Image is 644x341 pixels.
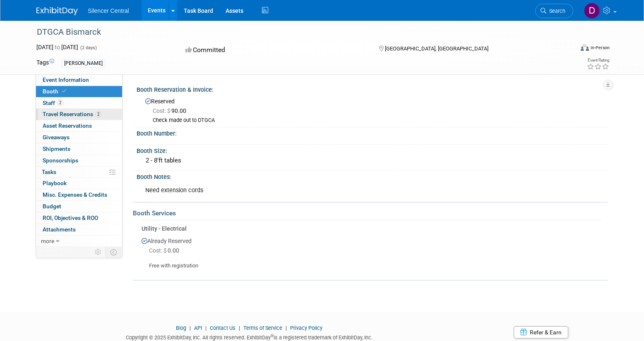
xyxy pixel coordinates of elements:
div: Free with registration [142,255,601,270]
a: Sponsorships [36,155,122,166]
td: Tags [36,58,54,68]
td: Toggle Event Tabs [106,247,123,258]
div: Utility - Electrical [142,224,601,233]
span: Search [546,8,565,14]
a: more [36,236,122,247]
div: Already Reserved [142,233,601,270]
span: Attachments [43,226,76,233]
img: Dean Woods [584,3,600,19]
td: Personalize Event Tab Strip [91,247,106,258]
span: [DATE] [DATE] [36,44,78,50]
a: Giveaways [36,132,122,143]
span: 2 [57,100,63,106]
img: Format-Inperson.png [581,44,589,51]
a: Blog [176,325,186,331]
span: Budget [43,203,61,210]
span: [GEOGRAPHIC_DATA], [GEOGRAPHIC_DATA] [385,45,488,52]
span: Staff [43,100,63,106]
span: to [53,44,61,50]
span: (2 days) [79,45,97,50]
span: Tasks [42,169,56,175]
a: Privacy Policy [290,325,322,331]
a: Staff2 [36,98,122,109]
div: Booth Notes: [137,171,608,181]
div: Event Format [524,43,610,55]
a: API [194,325,202,331]
span: | [284,325,289,331]
a: Shipments [36,143,122,155]
div: Check made out to DTGCA [153,117,601,124]
span: ROI, Objectives & ROO [43,215,98,221]
span: Booth [43,88,68,95]
i: Booth reservation complete [62,89,66,93]
span: Cost: $ [149,247,168,254]
a: Misc. Expenses & Credits [36,189,122,200]
span: Shipments [43,145,70,152]
div: DTGCA Bismarck [34,25,561,40]
span: 90.00 [153,107,190,114]
img: ExhibitDay [36,7,78,15]
span: Playbook [43,180,67,186]
span: 0.00 [149,247,183,254]
span: Asset Reservations [43,122,92,129]
div: [PERSON_NAME] [62,59,105,68]
span: | [237,325,242,331]
span: | [203,325,209,331]
span: more [41,238,54,244]
span: Cost: $ [153,107,171,114]
div: Booth Number: [137,127,608,138]
a: Terms of Service [243,325,282,331]
span: | [187,325,193,331]
div: Committed [183,43,366,57]
a: Contact Us [210,325,235,331]
a: Tasks [36,167,122,178]
span: Giveaways [43,134,70,141]
div: 2 - 8'ft tables [143,154,601,167]
span: Silencer Central [88,7,129,14]
a: Refer & Earn [514,326,568,339]
a: ROI, Objectives & ROO [36,212,122,224]
a: Budget [36,201,122,212]
sup: ® [271,334,274,338]
div: Need extension cords [139,182,516,199]
span: Sponsorships [43,157,78,164]
div: Booth Reservation & Invoice: [137,83,608,94]
span: Travel Reservations [43,111,101,117]
div: Reserved [143,95,601,124]
a: Event Information [36,74,122,86]
div: Booth Services [133,209,608,218]
a: Attachments [36,224,122,235]
a: Search [535,4,573,18]
div: Event Rating [587,58,609,62]
a: Playbook [36,178,122,189]
span: 2 [95,111,101,117]
span: Misc. Expenses & Credits [43,191,107,198]
a: Asset Reservations [36,120,122,131]
a: Booth [36,86,122,97]
a: Travel Reservations2 [36,109,122,120]
div: In-Person [590,45,610,51]
div: Booth Size: [137,145,608,155]
span: Event Information [43,76,89,83]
